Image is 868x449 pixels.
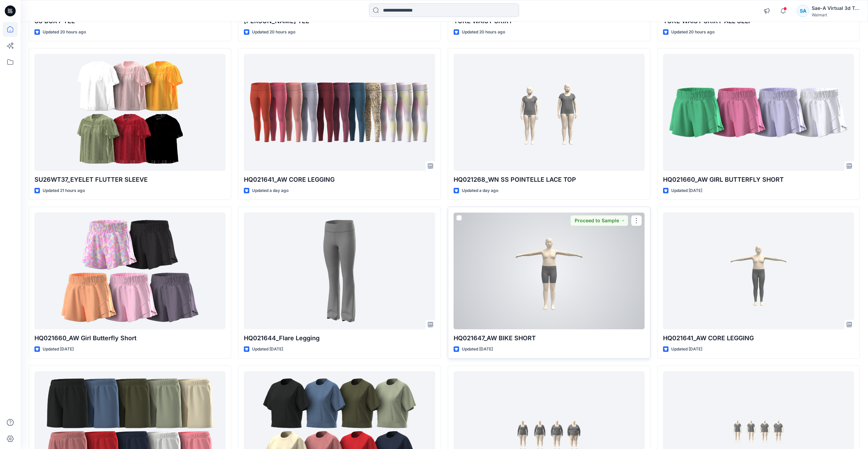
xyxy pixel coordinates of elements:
[663,212,854,329] a: HQ021641_AW CORE LEGGING
[454,333,645,343] p: HQ021647_AW BIKE SHORT
[244,54,435,171] a: HQ021641_AW CORE LEGGING
[454,54,645,171] a: HQ021268_WN SS POINTELLE LACE TOP
[454,175,645,184] p: HQ021268_WN SS POINTELLE LACE TOP
[34,175,225,184] p: SU26WT37_EYELET FLUTTER SLEEVE
[244,212,435,329] a: HQ021644_Flare Legging
[462,29,505,36] p: Updated 20 hours ago
[34,212,225,329] a: HQ021660_AW Girl Butterfly Short
[797,5,809,17] div: SA
[252,346,283,353] p: Updated [DATE]
[244,333,435,343] p: HQ021644_Flare Legging
[663,54,854,171] a: HQ021660_AW GIRL BUTTERFLY SHORT
[671,187,702,194] p: Updated [DATE]
[43,346,74,353] p: Updated [DATE]
[252,187,289,194] p: Updated a day ago
[812,4,859,12] div: Sae-A Virtual 3d Team
[244,175,435,184] p: HQ021641_AW CORE LEGGING
[252,29,295,36] p: Updated 20 hours ago
[34,333,225,343] p: HQ021660_AW Girl Butterfly Short
[663,333,854,343] p: HQ021641_AW CORE LEGGING
[43,29,86,36] p: Updated 20 hours ago
[462,187,498,194] p: Updated a day ago
[462,346,493,353] p: Updated [DATE]
[454,212,645,329] a: HQ021647_AW BIKE SHORT
[671,29,715,36] p: Updated 20 hours ago
[663,175,854,184] p: HQ021660_AW GIRL BUTTERFLY SHORT
[812,12,859,17] div: Walmart
[43,187,85,194] p: Updated 21 hours ago
[671,346,702,353] p: Updated [DATE]
[34,54,225,171] a: SU26WT37_EYELET FLUTTER SLEEVE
